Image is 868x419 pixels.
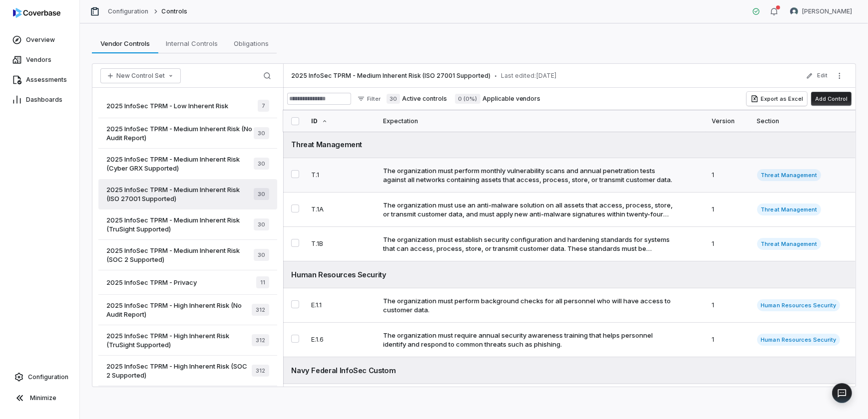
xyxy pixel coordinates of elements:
[26,36,55,44] span: Overview
[747,92,807,106] button: Export as Excel
[712,110,745,132] div: Version
[252,334,269,346] span: 312
[383,166,675,184] div: The organization must perform monthly vulnerability scans and annual penetration tests against al...
[501,72,557,80] span: Last edited: [DATE]
[106,155,254,173] span: 2025 InfoSec TPRM - Medium Inherent Risk (Cyber GRX Supported)
[706,384,751,419] td: 1
[106,101,228,110] span: 2025 InfoSec TPRM - Low Inherent Risk
[162,37,222,50] span: Internal Controls
[2,91,77,109] a: Dashboards
[254,127,269,139] span: 30
[784,4,858,19] button: Curtis Nohl avatar[PERSON_NAME]
[98,94,277,118] a: 2025 InfoSec TPRM - Low Inherent Risk7
[383,201,675,218] div: The organization must use an anti-malware solution on all assets that access, process, store, or ...
[367,95,381,103] span: Filter
[98,325,277,356] a: 2025 InfoSec TPRM - High Inherent Risk (TruSight Supported)312
[291,335,299,343] button: Select E.1.6 control
[706,193,751,227] td: 1
[291,72,490,80] span: 2025 InfoSec TPRM - Medium Inherent Risk (ISO 27001 Supported)
[162,7,187,15] span: Controls
[254,188,269,200] span: 30
[96,37,154,50] span: Vendor Controls
[30,394,56,402] span: Minimize
[2,51,77,69] a: Vendors
[106,362,252,380] span: 2025 InfoSec TPRM - High Inherent Risk (SOC 2 Supported)
[291,365,848,376] div: Navy Federal InfoSec Custom
[98,270,277,295] a: 2025 InfoSec TPRM - Privacy11
[803,67,831,85] button: Edit
[252,365,269,377] span: 312
[305,384,377,419] td: Z.6
[13,8,60,18] img: logo-D7KZi-bG.svg
[106,185,254,203] span: 2025 InfoSec TPRM - Medium Inherent Risk (ISO 27001 Supported)
[106,246,254,264] span: 2025 InfoSec TPRM - Medium Inherent Risk (SOC 2 Supported)
[305,323,377,357] td: E.1.6
[706,323,751,357] td: 1
[387,94,400,104] span: 30
[100,68,181,83] button: New Control Set
[98,240,277,270] a: 2025 InfoSec TPRM - Medium Inherent Risk (SOC 2 Supported)30
[383,296,675,314] div: The organization must perform background checks for all personnel who will have access to custome...
[291,205,299,212] button: Select T.1A control
[455,94,540,104] label: Applicable vendors
[706,288,751,323] td: 1
[311,110,371,132] div: ID
[26,96,62,104] span: Dashboards
[757,299,841,311] span: Human Resources Security
[2,71,77,89] a: Assessments
[757,334,841,346] span: Human Resources Security
[757,204,821,215] span: Threat Management
[494,72,497,79] span: •
[106,331,252,349] span: 2025 InfoSec TPRM - High Inherent Risk (TruSight Supported)
[106,124,254,142] span: 2025 InfoSec TPRM - Medium Inherent Risk (No Audit Report)
[230,37,273,50] span: Obligations
[254,218,269,230] span: 30
[108,7,149,15] a: Configuration
[383,110,700,132] div: Expectation
[757,238,821,250] span: Threat Management
[106,215,254,233] span: 2025 InfoSec TPRM - Medium Inherent Risk (TruSight Supported)
[383,331,675,349] div: The organization must require annual security awareness training that helps personnel identify an...
[790,7,798,15] img: Curtis Nohl avatar
[28,373,68,381] span: Configuration
[832,68,848,83] button: More actions
[291,139,848,150] div: Threat Management
[254,158,269,170] span: 30
[291,239,299,247] button: Select T.1B control
[305,158,377,193] td: T.1
[26,76,67,84] span: Assessments
[706,158,751,193] td: 1
[383,235,675,253] div: The organization must establish security configuration and hardening standards for systems that c...
[106,301,252,319] span: 2025 InfoSec TPRM - High Inherent Risk (No Audit Report)
[291,300,299,308] button: Select E.1.1 control
[291,269,848,280] div: Human Resources Security
[98,356,277,386] a: 2025 InfoSec TPRM - High Inherent Risk (SOC 2 Supported)312
[4,368,75,386] a: Configuration
[353,93,385,105] button: Filter
[387,94,447,104] label: Active controls
[258,100,269,112] span: 7
[757,169,821,181] span: Threat Management
[305,193,377,227] td: T.1A
[305,227,377,261] td: T.1B
[455,94,480,104] span: 0 (0%)
[291,170,299,178] button: Select T.1 control
[254,249,269,261] span: 30
[98,209,277,240] a: 2025 InfoSec TPRM - Medium Inherent Risk (TruSight Supported)30
[305,288,377,323] td: E.1.1
[256,276,269,288] span: 11
[98,149,277,179] a: 2025 InfoSec TPRM - Medium Inherent Risk (Cyber GRX Supported)30
[98,118,277,149] a: 2025 InfoSec TPRM - Medium Inherent Risk (No Audit Report)30
[706,227,751,261] td: 1
[98,295,277,325] a: 2025 InfoSec TPRM - High Inherent Risk (No Audit Report)312
[802,7,852,15] span: [PERSON_NAME]
[811,92,852,106] button: Add Control
[252,304,269,316] span: 312
[757,110,848,132] div: Section
[4,388,75,408] button: Minimize
[2,31,77,49] a: Overview
[26,56,51,64] span: Vendors
[106,278,197,287] span: 2025 InfoSec TPRM - Privacy
[98,179,277,209] a: 2025 InfoSec TPRM - Medium Inherent Risk (ISO 27001 Supported)30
